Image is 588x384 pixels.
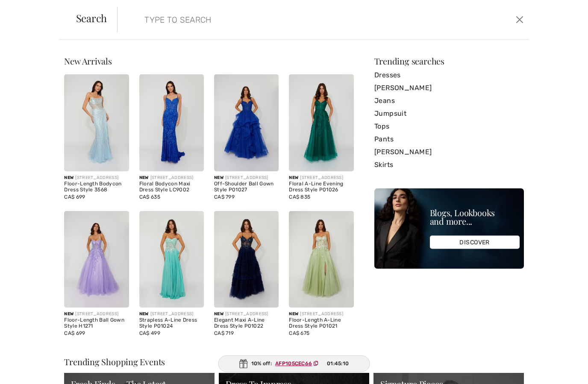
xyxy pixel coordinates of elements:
div: DISCOVER [430,236,520,249]
div: Floral A-Line Evening Dress Style P01026 [289,181,353,193]
ins: AFP105CEC66 [275,361,312,366]
a: [PERSON_NAME] [374,146,524,158]
div: Trending searches [374,57,524,65]
img: Floor-Length Bodycon Dress Style 3568. Light blue [64,74,129,171]
div: Floor-Length Bodycon Dress Style 3568 [64,181,129,193]
div: Blogs, Lookbooks and more... [430,208,520,226]
span: CA$ 799 [214,194,235,200]
span: New [289,175,298,180]
span: CA$ 675 [289,330,309,336]
span: New [64,175,73,180]
span: CA$ 835 [289,194,310,200]
span: New [214,311,223,317]
img: Strapless A-Line Dress Style P01024. Sage [139,211,204,308]
img: Elegant Maxi A-Line Dress Style P01022. Sage [214,211,279,308]
div: Elegant Maxi A-Line Dress Style P01022 [214,317,279,329]
div: [STREET_ADDRESS] [214,175,279,181]
a: Jumpsuit [374,107,524,120]
div: [STREET_ADDRESS] [139,311,204,317]
span: Search [76,13,107,23]
span: CA$ 699 [64,194,85,200]
span: CA$ 635 [139,194,160,200]
div: Floral Bodycon Maxi Dress Style LC9002 [139,181,204,193]
img: Gift.svg [239,359,248,368]
img: Floor-Length Ball Gown Style H1271. Lavender [64,211,129,308]
a: [PERSON_NAME] [374,82,524,94]
span: New [139,175,149,180]
span: New [139,311,149,317]
img: Off-Shoulder Ball Gown Style P01027. Royal blue [214,74,279,171]
div: [STREET_ADDRESS] [64,175,129,181]
div: [STREET_ADDRESS] [64,311,129,317]
div: Trending Shopping Events [64,358,523,366]
div: Floor-Length Ball Gown Style H1271 [64,317,129,329]
img: Floral A-Line Evening Dress Style P01026. Emerald [289,74,353,171]
div: Floor-Length A-Line Dress Style P01021 [289,317,353,329]
span: 01:45:10 [327,360,349,367]
img: Blogs, Lookbooks and more... [374,188,524,269]
span: New Arrivals [64,55,112,67]
div: 10% off: [218,355,370,372]
span: Help [21,6,38,14]
div: [STREET_ADDRESS] [289,311,353,317]
a: Skirts [374,158,524,171]
div: Off-Shoulder Ball Gown Style P01027 [214,181,279,193]
div: Strapless A-Line Dress Style P01024 [139,317,204,329]
a: Pants [374,133,524,146]
span: CA$ 699 [64,330,85,336]
div: [STREET_ADDRESS] [289,175,353,181]
span: CA$ 719 [214,330,234,336]
button: Close [513,13,526,26]
span: New [289,311,298,317]
input: TYPE TO SEARCH [138,7,419,32]
div: [STREET_ADDRESS] [139,175,204,181]
a: Dresses [374,69,524,82]
a: Jeans [374,94,524,107]
span: New [214,175,223,180]
a: Tops [374,120,524,133]
span: CA$ 499 [139,330,160,336]
span: New [64,311,73,317]
div: [STREET_ADDRESS] [214,311,279,317]
img: Floral Bodycon Maxi Dress Style LC9002. Royal [139,74,204,171]
img: Floor-Length A-Line Dress Style P01021. Sage [289,211,353,308]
